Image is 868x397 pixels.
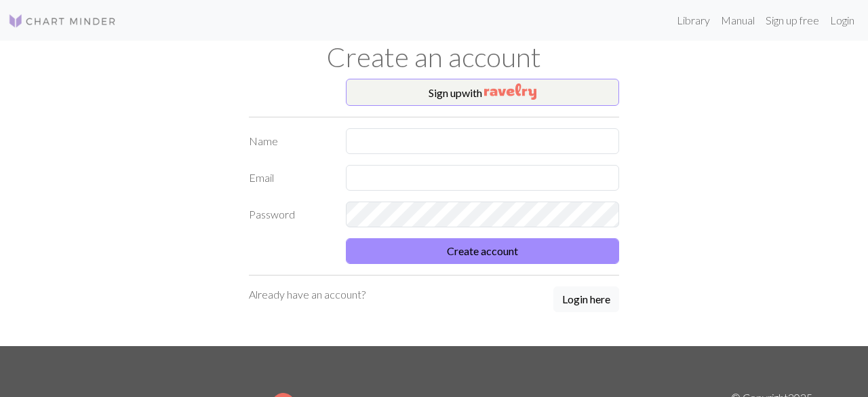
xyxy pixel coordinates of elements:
[241,202,338,227] label: Password
[553,286,619,314] a: Login here
[249,286,366,303] p: Already have an account?
[484,83,536,100] img: Ravelry
[553,286,619,312] button: Login here
[346,79,620,106] button: Sign upwith
[8,13,117,29] img: Logo
[671,7,715,34] a: Library
[825,7,860,34] a: Login
[47,41,821,73] h1: Create an account
[715,7,760,34] a: Manual
[241,128,338,154] label: Name
[241,165,338,191] label: Email
[760,7,825,34] a: Sign up free
[346,238,620,264] button: Create account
